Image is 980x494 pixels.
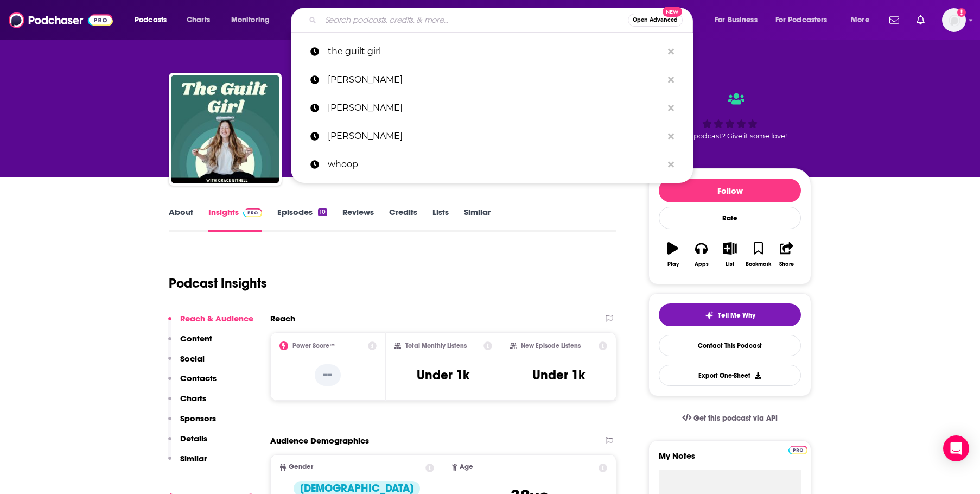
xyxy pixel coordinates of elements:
[168,433,207,453] button: Details
[328,94,663,122] p: Dr. Michael Isratel
[180,11,217,29] a: Charts
[659,179,801,202] button: Follow
[180,393,206,403] p: Charts
[328,150,663,179] p: whoop
[224,11,284,29] button: open menu
[851,12,869,28] span: More
[957,8,966,17] svg: Add a profile image
[291,37,693,66] a: the guilt girl
[532,367,585,383] h3: Under 1k
[788,444,807,454] a: Pro website
[746,261,771,268] div: Bookmark
[693,414,778,423] span: Get this podcast via API
[291,94,693,122] a: [PERSON_NAME]
[168,333,212,353] button: Content
[180,453,207,464] p: Similar
[773,235,801,274] button: Share
[328,66,663,94] p: Dr. Michael Israetel
[912,11,929,29] a: Show notifications dropdown
[389,207,417,232] a: Credits
[943,435,969,461] div: Open Intercom Messenger
[705,311,714,320] img: tell me why sparkle
[726,261,734,268] div: List
[432,207,449,232] a: Lists
[168,313,253,333] button: Reach & Audience
[718,311,755,320] span: Tell Me Why
[342,207,374,232] a: Reviews
[716,235,744,274] button: List
[648,83,811,150] div: Good podcast? Give it some love!
[633,17,678,23] span: Open Advanced
[289,464,313,471] span: Gender
[779,261,794,268] div: Share
[187,12,210,28] span: Charts
[417,367,469,383] h3: Under 1k
[659,235,687,274] button: Play
[171,75,279,183] img: The Guilt Girl
[942,8,966,32] button: Show profile menu
[521,342,581,350] h2: New Episode Listens
[695,261,709,268] div: Apps
[315,364,341,386] p: --
[328,37,663,66] p: the guilt girl
[231,12,270,28] span: Monitoring
[318,208,327,216] div: 10
[942,8,966,32] img: User Profile
[292,342,335,350] h2: Power Score™
[180,313,253,324] p: Reach & Audience
[715,12,758,28] span: For Business
[291,150,693,179] a: whoop
[168,413,216,433] button: Sponsors
[208,207,262,232] a: InsightsPodchaser Pro
[169,207,193,232] a: About
[291,122,693,150] a: [PERSON_NAME]
[663,7,682,17] span: New
[168,373,217,393] button: Contacts
[180,413,216,423] p: Sponsors
[180,353,205,364] p: Social
[180,333,212,344] p: Content
[659,303,801,326] button: tell me why sparkleTell Me Why
[788,446,807,454] img: Podchaser Pro
[687,235,715,274] button: Apps
[659,365,801,386] button: Export One-Sheet
[270,313,295,324] h2: Reach
[270,435,369,446] h2: Audience Demographics
[301,8,703,33] div: Search podcasts, credits, & more...
[673,132,787,140] span: Good podcast? Give it some love!
[180,373,217,383] p: Contacts
[169,275,267,292] h1: Podcast Insights
[659,335,801,356] a: Contact This Podcast
[659,451,801,470] label: My Notes
[628,14,683,27] button: Open AdvancedNew
[405,342,467,350] h2: Total Monthly Listens
[768,11,843,29] button: open menu
[659,207,801,229] div: Rate
[321,11,628,29] input: Search podcasts, credits, & more...
[667,261,679,268] div: Play
[291,66,693,94] a: [PERSON_NAME]
[328,122,663,150] p: mel robbins
[135,12,167,28] span: Podcasts
[843,11,883,29] button: open menu
[180,433,207,444] p: Details
[9,10,113,30] img: Podchaser - Follow, Share and Rate Podcasts
[168,353,205,373] button: Social
[744,235,772,274] button: Bookmark
[127,11,181,29] button: open menu
[673,405,786,432] a: Get this podcast via API
[168,453,207,473] button: Similar
[775,12,828,28] span: For Podcasters
[277,207,327,232] a: Episodes10
[460,464,473,471] span: Age
[942,8,966,32] span: Logged in as Ashley_Beenen
[464,207,491,232] a: Similar
[243,208,262,217] img: Podchaser Pro
[707,11,771,29] button: open menu
[168,393,206,413] button: Charts
[885,11,903,29] a: Show notifications dropdown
